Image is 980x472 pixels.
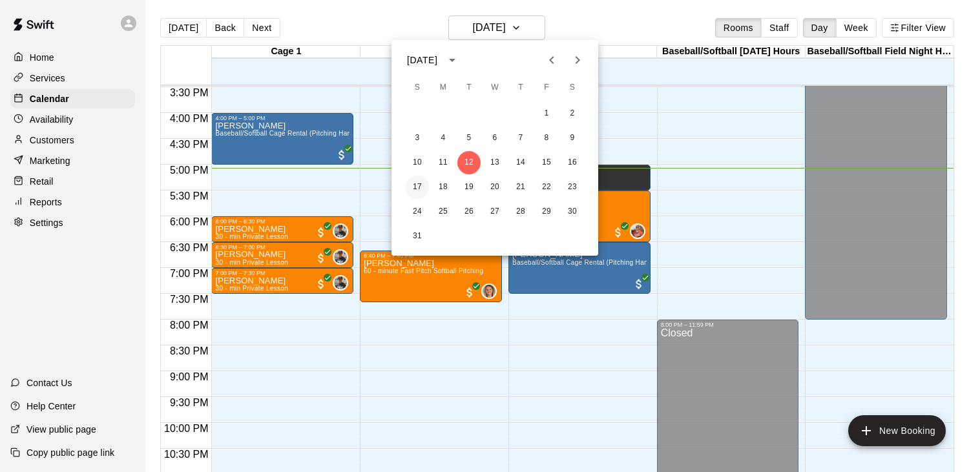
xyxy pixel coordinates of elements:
button: 29 [535,200,558,223]
button: 31 [406,225,429,248]
button: 16 [561,151,584,174]
button: 9 [561,127,584,150]
button: 11 [432,151,455,174]
span: Monday [432,75,455,101]
button: 13 [483,151,506,174]
span: Wednesday [483,75,506,101]
button: 19 [457,176,481,199]
button: 22 [535,176,558,199]
span: Saturday [561,75,584,101]
button: 4 [432,127,455,150]
button: 7 [509,127,532,150]
button: 12 [457,151,481,174]
div: [DATE] [407,54,437,67]
button: 5 [457,127,481,150]
button: 1 [535,102,558,125]
button: 26 [457,200,481,223]
span: Friday [535,75,558,101]
button: Previous month [539,47,565,73]
button: 25 [432,200,455,223]
button: calendar view is open, switch to year view [441,49,463,71]
button: 20 [483,176,506,199]
button: 10 [406,151,429,174]
button: 21 [509,176,532,199]
span: Sunday [406,75,429,101]
span: Tuesday [457,75,481,101]
button: 8 [535,127,558,150]
button: 27 [483,200,506,223]
button: 2 [561,102,584,125]
button: 17 [406,176,429,199]
button: 14 [509,151,532,174]
button: 23 [561,176,584,199]
button: 3 [406,127,429,150]
button: 24 [406,200,429,223]
button: 18 [432,176,455,199]
button: Next month [565,47,590,73]
button: 28 [509,200,532,223]
button: 6 [483,127,506,150]
button: 15 [535,151,558,174]
button: 30 [561,200,584,223]
span: Thursday [509,75,532,101]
